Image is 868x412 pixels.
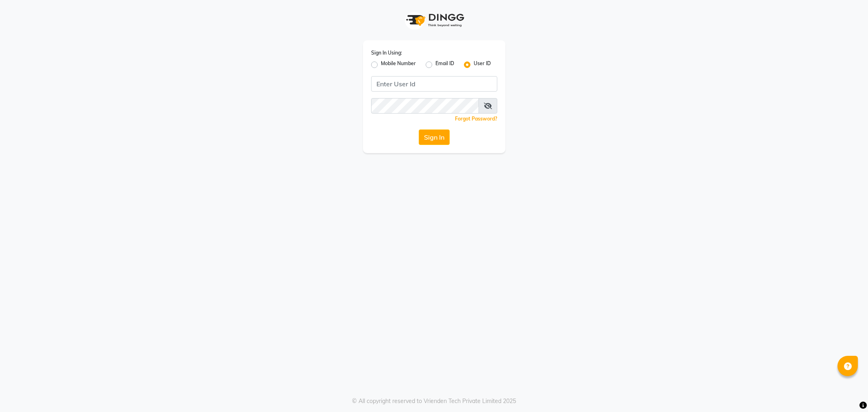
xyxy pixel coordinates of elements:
[474,60,491,70] label: User ID
[371,98,479,114] input: Username
[435,60,454,70] label: Email ID
[402,8,467,32] img: logo1.svg
[455,116,497,122] a: Forgot Password?
[371,76,497,92] input: Username
[834,379,860,404] iframe: chat widget
[371,49,402,57] label: Sign In Using:
[381,60,416,70] label: Mobile Number
[419,129,450,145] button: Sign In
